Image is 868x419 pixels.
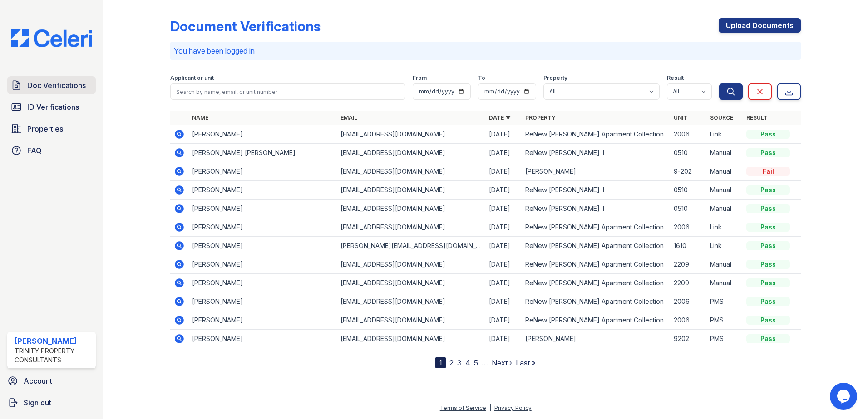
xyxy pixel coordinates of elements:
td: 0510 [670,144,706,162]
td: Manual [706,144,743,162]
td: ReNew [PERSON_NAME] Apartment Collection [522,292,670,311]
a: Terms of Service [440,404,486,411]
td: 2209` [670,274,706,292]
td: [PERSON_NAME] [188,125,337,144]
td: Link [706,125,743,144]
td: [DATE] [485,330,522,348]
td: [EMAIL_ADDRESS][DOMAIN_NAME] [337,181,485,200]
td: [DATE] [485,311,522,330]
span: Doc Verifications [27,80,86,91]
td: PMS [706,311,743,330]
td: [DATE] [485,274,522,292]
div: | [489,404,491,411]
div: Pass [746,185,790,195]
td: [DATE] [485,237,522,255]
a: Upload Documents [719,18,801,33]
td: ReNew [PERSON_NAME] Apartment Collection [522,237,670,255]
td: [PERSON_NAME] [188,292,337,311]
td: [PERSON_NAME] [188,311,337,330]
iframe: chat widget [830,383,859,410]
td: [PERSON_NAME] [522,330,670,348]
td: ReNew [PERSON_NAME] II [522,181,670,200]
a: 2 [449,358,454,367]
label: To [478,74,485,82]
td: 2006 [670,218,706,237]
a: Date ▼ [489,114,511,121]
td: PMS [706,292,743,311]
td: ReNew [PERSON_NAME] Apartment Collection [522,255,670,274]
td: [DATE] [485,292,522,311]
input: Search by name, email, or unit number [170,83,405,100]
div: Pass [746,223,790,232]
div: [PERSON_NAME] [15,336,92,346]
div: Pass [746,241,790,250]
td: ReNew [PERSON_NAME] II [522,200,670,218]
td: [PERSON_NAME] [188,162,337,181]
td: Manual [706,162,743,181]
td: 9202 [670,330,706,348]
a: Last » [516,358,536,367]
a: Doc Verifications [7,76,96,94]
td: 2209 [670,255,706,274]
td: 2006 [670,311,706,330]
div: Document Verifications [170,18,321,34]
img: CE_Logo_Blue-a8612792a0a2168367f1c8372b55b34899dd931a85d93a1a3d3e32e68fde9ad4.png [4,29,99,47]
div: Pass [746,334,790,343]
td: Manual [706,181,743,200]
td: Link [706,218,743,237]
div: Fail [746,167,790,176]
div: Pass [746,316,790,325]
a: ID Verifications [7,98,96,116]
td: [EMAIL_ADDRESS][DOMAIN_NAME] [337,311,485,330]
div: 1 [435,357,446,368]
td: [PERSON_NAME] [188,200,337,218]
div: Pass [746,278,790,287]
span: ID Verifications [27,102,79,112]
td: 9-202 [670,162,706,181]
a: 5 [474,358,478,367]
td: [EMAIL_ADDRESS][DOMAIN_NAME] [337,162,485,181]
a: 4 [465,358,470,367]
td: ReNew [PERSON_NAME] Apartment Collection [522,125,670,144]
div: Pass [746,204,790,213]
td: Link [706,237,743,255]
td: Manual [706,274,743,292]
a: FAQ [7,141,96,160]
td: 2006 [670,292,706,311]
a: Next › [492,358,512,367]
label: From [413,74,427,82]
td: 2006 [670,125,706,144]
div: Trinity Property Consultants [15,346,92,365]
td: ReNew [PERSON_NAME] Apartment Collection [522,218,670,237]
div: Pass [746,148,790,157]
div: Pass [746,260,790,269]
td: [DATE] [485,255,522,274]
label: Property [543,74,567,82]
span: Sign out [24,397,51,408]
td: PMS [706,330,743,348]
td: [PERSON_NAME] [522,162,670,181]
span: … [482,357,488,368]
td: [EMAIL_ADDRESS][DOMAIN_NAME] [337,125,485,144]
div: Pass [746,297,790,306]
td: [EMAIL_ADDRESS][DOMAIN_NAME] [337,255,485,274]
td: [EMAIL_ADDRESS][DOMAIN_NAME] [337,292,485,311]
td: [EMAIL_ADDRESS][DOMAIN_NAME] [337,144,485,162]
td: [DATE] [485,200,522,218]
td: [DATE] [485,162,522,181]
td: [DATE] [485,181,522,200]
a: Email [340,114,357,121]
span: Account [24,375,52,386]
td: [PERSON_NAME] [188,274,337,292]
td: Manual [706,255,743,274]
label: Applicant or unit [170,74,214,82]
a: Name [192,114,208,121]
td: ReNew [PERSON_NAME] II [522,144,670,162]
a: Source [710,114,733,121]
a: Unit [674,114,687,121]
a: Privacy Policy [494,404,532,411]
td: [PERSON_NAME] [188,237,337,255]
a: Result [746,114,768,121]
td: [DATE] [485,144,522,162]
a: Sign out [4,394,99,412]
